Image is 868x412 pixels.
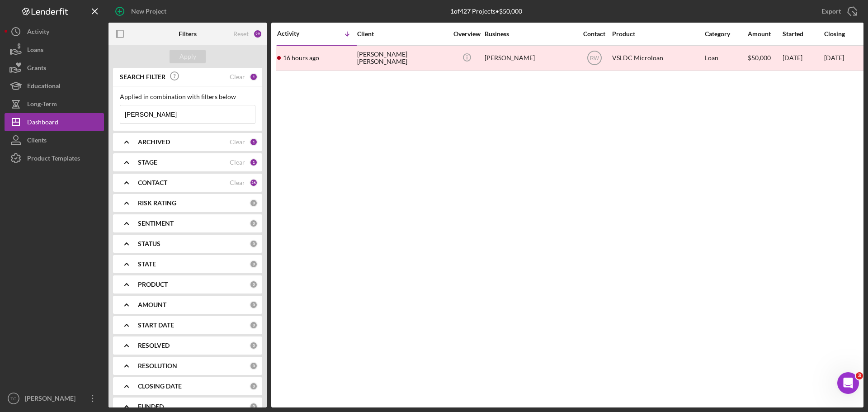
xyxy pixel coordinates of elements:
[138,281,168,288] b: PRODUCT
[612,46,703,70] div: VSLDC Microloan
[27,131,47,152] div: Clients
[783,30,823,38] div: Started
[250,240,258,248] div: 0
[5,389,104,407] button: TG[PERSON_NAME]
[23,389,81,410] div: [PERSON_NAME]
[357,30,448,38] div: Client
[138,383,182,390] b: CLOSING DATE
[27,59,46,79] div: Grants
[450,8,522,15] div: 1 of 427 Projects • $50,000
[138,322,174,329] b: START DATE
[250,321,258,329] div: 0
[5,149,104,167] button: Product Templates
[170,50,206,63] button: Apply
[5,23,104,41] button: Activity
[250,158,258,166] div: 1
[233,30,249,38] div: Reset
[131,2,166,20] div: New Project
[812,2,863,20] button: Export
[179,50,196,63] div: Apply
[856,372,863,379] span: 3
[250,73,258,81] div: 1
[824,54,844,62] time: [DATE]
[250,362,258,370] div: 0
[5,113,104,131] button: Dashboard
[10,396,16,401] text: TG
[5,59,104,77] button: Grants
[485,30,575,38] div: Business
[250,219,258,227] div: 0
[138,342,170,349] b: RESOLVED
[138,159,157,166] b: STAGE
[783,46,823,70] div: [DATE]
[748,46,782,70] div: $50,000
[821,2,841,20] div: Export
[5,41,104,59] button: Loans
[5,95,104,113] button: Long-Term
[230,73,245,81] div: Clear
[748,30,782,38] div: Amount
[27,113,58,133] div: Dashboard
[138,179,167,186] b: CONTACT
[590,55,599,62] text: RW
[230,179,245,186] div: Clear
[357,46,448,70] div: [PERSON_NAME] [PERSON_NAME]
[450,30,484,38] div: Overview
[120,73,165,81] b: SEARCH FILTER
[250,179,258,187] div: 26
[253,29,262,38] div: 29
[138,301,166,308] b: AMOUNT
[179,30,197,38] b: Filters
[230,159,245,166] div: Clear
[5,131,104,149] button: Clients
[705,46,747,70] div: Loan
[138,199,176,207] b: RISK RATING
[27,95,57,115] div: Long-Term
[138,403,164,410] b: FUNDED
[577,30,611,38] div: Contact
[250,301,258,309] div: 0
[138,220,174,227] b: SENTIMENT
[138,362,177,369] b: RESOLUTION
[250,138,258,146] div: 1
[612,30,703,38] div: Product
[250,403,258,411] div: 0
[705,30,747,38] div: Category
[27,77,61,97] div: Educational
[138,260,156,268] b: STATE
[108,2,175,20] button: New Project
[283,54,319,62] time: 2025-08-20 23:43
[250,260,258,268] div: 0
[250,280,258,289] div: 0
[27,149,80,170] div: Product Templates
[485,46,575,70] div: [PERSON_NAME]
[138,240,160,247] b: STATUS
[230,138,245,146] div: Clear
[5,77,104,95] button: Educational
[277,30,317,37] div: Activity
[250,199,258,207] div: 0
[250,341,258,350] div: 0
[27,41,43,61] div: Loans
[120,93,255,100] div: Applied in combination with filters below
[837,372,859,394] iframe: Intercom live chat
[138,138,170,146] b: ARCHIVED
[27,23,49,43] div: Activity
[250,382,258,390] div: 0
